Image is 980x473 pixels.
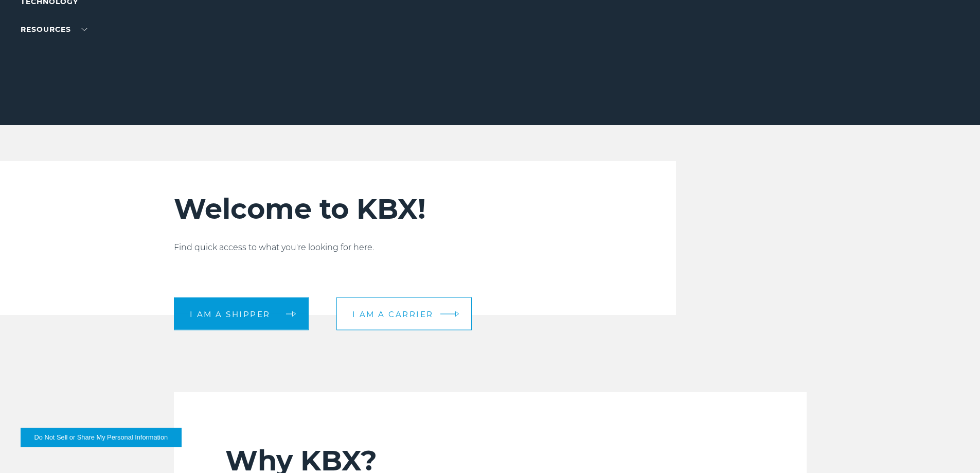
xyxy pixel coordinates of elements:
[21,25,87,34] a: RESOURCES
[21,428,182,447] button: Do Not Sell or Share My Personal Information
[190,310,271,318] span: I am a shipper
[352,310,434,318] span: I am a carrier
[174,192,615,226] h2: Welcome to KBX!
[336,297,472,330] a: I am a carrier arrow arrow
[174,241,615,254] p: Find quick access to what you're looking for here.
[174,297,309,330] a: I am a shipper arrow arrow
[929,424,980,473] iframe: Chat Widget
[455,311,459,317] img: arrow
